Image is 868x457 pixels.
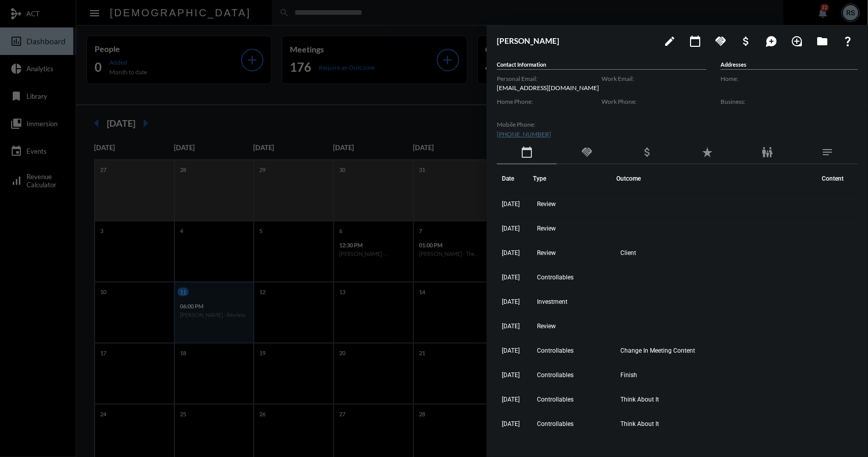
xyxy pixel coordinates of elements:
[602,75,706,82] label: Work Email:
[502,323,520,330] span: [DATE]
[537,323,556,330] span: Review
[502,225,520,232] span: [DATE]
[497,75,602,82] label: Personal Email:
[710,31,731,51] button: Add Commitment
[816,35,828,47] mat-icon: folder
[842,35,854,47] mat-icon: question_mark
[537,396,574,403] span: Controllables
[620,347,695,354] span: Change In Meeting Content
[537,372,574,379] span: Controllables
[736,31,756,51] button: Add Business
[714,35,727,47] mat-icon: handshake
[817,164,858,193] th: Content
[497,164,533,193] th: Date
[664,35,676,47] mat-icon: edit
[620,396,659,403] span: Think About It
[502,347,520,354] span: [DATE]
[822,146,834,158] mat-icon: notes
[581,146,593,158] mat-icon: handshake
[502,298,520,305] span: [DATE]
[497,84,602,92] p: [EMAIL_ADDRESS][DOMAIN_NAME]
[761,31,782,51] button: Add Mention
[740,35,752,47] mat-icon: attach_money
[537,249,556,256] span: Review
[620,420,659,427] span: Think About It
[521,146,533,158] mat-icon: calendar_today
[502,420,520,427] span: [DATE]
[660,31,680,51] button: edit person
[537,298,567,305] span: Investment
[537,347,574,354] span: Controllables
[537,274,574,281] span: Controllables
[537,420,574,427] span: Controllables
[497,121,602,128] label: Mobile Phone:
[502,249,520,256] span: [DATE]
[533,164,617,193] th: Type
[537,225,556,232] span: Review
[502,201,520,208] span: [DATE]
[502,274,520,281] span: [DATE]
[502,372,520,379] span: [DATE]
[502,396,520,403] span: [DATE]
[721,98,858,105] label: Business:
[761,146,773,158] mat-icon: family_restroom
[689,35,701,47] mat-icon: calendar_today
[701,146,713,158] mat-icon: star_rate
[602,98,706,105] label: Work Phone:
[812,31,832,51] button: Archives
[641,146,653,158] mat-icon: attach_money
[497,130,551,138] a: [PHONE_NUMBER]
[685,31,705,51] button: Add meeting
[497,36,654,45] h3: [PERSON_NAME]
[721,61,858,70] h5: Addresses
[497,98,602,105] label: Home Phone:
[616,164,817,193] th: Outcome
[620,249,636,256] span: Client
[791,35,803,47] mat-icon: loupe
[787,31,807,51] button: Add Introduction
[537,201,556,208] span: Review
[721,75,858,82] label: Home:
[837,31,858,51] button: What If?
[620,372,637,379] span: Finish
[765,35,777,47] mat-icon: maps_ugc
[497,61,706,70] h5: Contact Information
